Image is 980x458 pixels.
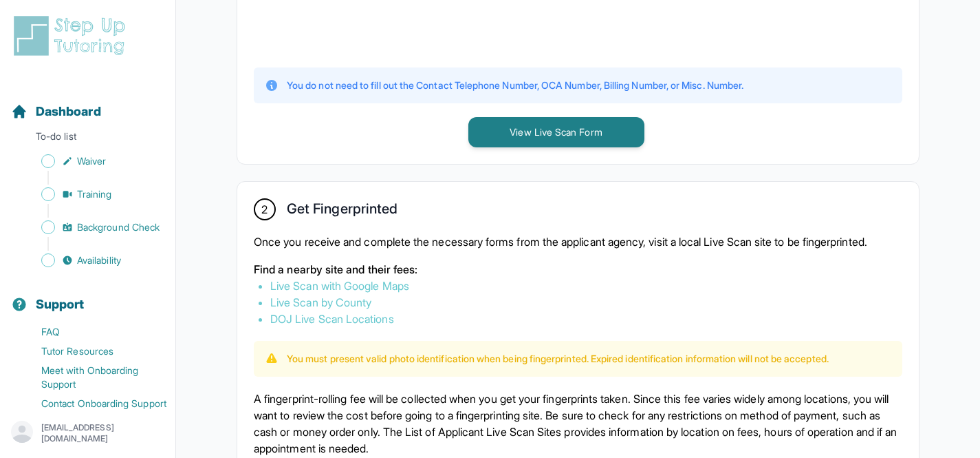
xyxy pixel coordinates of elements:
a: FAQ [11,322,175,342]
button: Dashboard [6,80,170,127]
h2: Get Fingerprinted [287,200,398,222]
a: Live Scan with Google Maps [270,279,409,293]
a: Meet with Onboarding Support [11,361,175,394]
button: View Live Scan Form [468,117,644,147]
button: [EMAIL_ADDRESS][DOMAIN_NAME] [11,421,164,446]
p: To-do list [6,129,170,149]
p: [EMAIL_ADDRESS][DOMAIN_NAME] [41,422,164,444]
span: 2 [261,201,268,218]
a: Contact Onboarding Support [11,394,175,413]
span: Availability [77,253,121,267]
p: Once you receive and complete the necessary forms from the applicant agency, visit a local Live S... [254,233,902,250]
a: Live Scan by County [270,295,371,309]
span: Background Check [77,220,160,234]
a: Background Check [11,218,175,237]
a: Waiver [11,152,175,171]
span: Dashboard [36,102,101,121]
a: DOJ Live Scan Locations [270,312,394,326]
a: Availability [11,251,175,270]
p: A fingerprint-rolling fee will be collected when you get your fingerprints taken. Since this fee ... [254,391,902,457]
span: Waiver [77,154,106,168]
button: Support [6,273,170,320]
a: Dashboard [11,102,101,121]
a: Tutor Resources [11,342,175,361]
span: Training [77,187,112,201]
a: View Live Scan Form [468,125,644,138]
span: Support [36,295,85,314]
p: You must present valid photo identification when being fingerprinted. Expired identification info... [287,352,829,366]
p: Find a nearby site and their fees: [254,261,902,278]
a: Training [11,185,175,204]
p: You do not need to fill out the Contact Telephone Number, OCA Number, Billing Number, or Misc. Nu... [287,79,743,92]
img: logo [11,14,133,58]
